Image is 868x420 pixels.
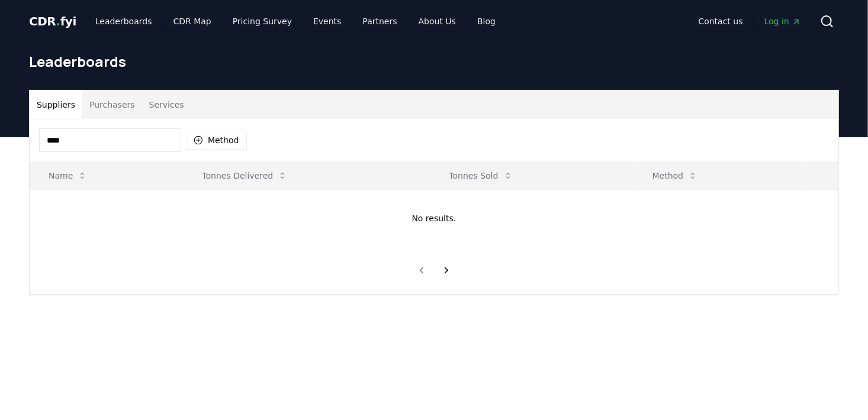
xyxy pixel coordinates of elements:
[29,52,839,71] h1: Leaderboards
[86,11,505,32] nav: Main
[56,14,60,28] span: .
[689,11,811,32] nav: Main
[29,14,76,28] span: CDR fyi
[409,11,465,32] a: About Us
[755,11,811,32] a: Log in
[192,164,297,188] button: Tonnes Delivered
[86,11,162,32] a: Leaderboards
[186,131,247,150] button: Method
[142,91,191,119] button: Services
[39,164,97,188] button: Name
[29,13,76,30] a: CDR.fyi
[164,11,221,32] a: CDR Map
[468,11,505,32] a: Blog
[30,190,838,247] td: No results.
[436,259,456,282] button: next page
[30,91,82,119] button: Suppliers
[223,11,301,32] a: Pricing Survey
[440,164,522,188] button: Tonnes Sold
[304,11,351,32] a: Events
[82,91,142,119] button: Purchasers
[764,15,801,27] span: Log in
[643,164,708,188] button: Method
[689,11,753,32] a: Contact us
[353,11,407,32] a: Partners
